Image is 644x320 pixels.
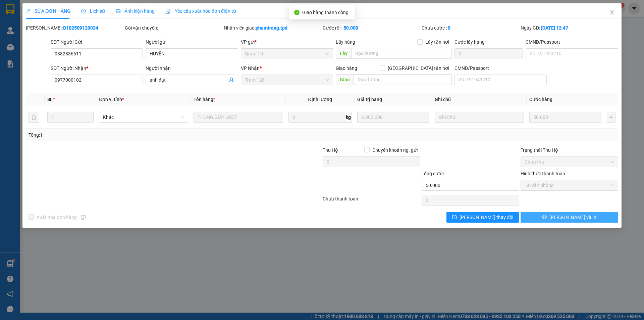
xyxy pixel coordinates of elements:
[63,25,98,31] b: Q102509120034
[29,112,39,123] button: delete
[525,157,614,167] span: Chưa thu
[432,93,527,106] th: Ghi chú
[336,65,357,71] span: Giao hàng
[521,146,618,154] div: Trạng thái Thu Hộ
[245,49,329,59] span: Quận 10
[609,10,615,15] span: close
[116,8,155,14] span: Ảnh kiện hàng
[302,10,350,15] span: Giao hàng thành công.
[521,171,565,176] label: Hình thức thanh toán
[6,6,16,13] span: Gửi:
[81,8,105,14] span: Lịch sử
[165,8,236,14] span: Yêu cầu xuất hóa đơn điện tử
[422,171,444,176] span: Tổng cước
[103,112,184,122] span: Khác
[603,3,622,22] button: Close
[370,146,420,154] span: Chuyển khoản ng. gửi
[6,6,59,14] div: Trạm 128
[29,131,249,139] div: Tổng: 1
[435,112,524,123] input: Ghi Chú
[51,38,143,46] div: SĐT Người Gửi
[357,112,429,123] input: 0
[99,97,124,102] span: Đơn vị tính
[385,64,452,72] span: [GEOGRAPHIC_DATA] tận nơi
[446,212,519,223] button: save[PERSON_NAME] thay đổi
[521,212,618,223] button: printer[PERSON_NAME] và In
[51,64,143,72] div: SĐT Người Nhận
[26,9,31,13] span: edit
[542,215,547,220] span: printer
[308,97,332,102] span: Định lượng
[460,214,513,221] span: [PERSON_NAME] thay đổi
[343,25,358,31] b: 50.000
[422,24,519,32] div: Chưa cước :
[194,97,215,102] span: Tên hàng
[165,9,171,14] img: icon
[64,6,80,13] span: Nhận:
[448,25,450,31] b: 0
[345,112,352,123] span: kg
[256,25,287,31] b: phamtrang.tpd
[323,147,338,153] span: Thu Hộ
[64,6,118,14] div: Quận 10
[529,112,601,123] input: 0
[6,14,59,22] div: [PERSON_NAME]
[146,38,238,46] div: Người gửi
[323,24,420,32] div: Cước rồi :
[454,48,523,59] input: Cước lấy hàng
[336,48,351,59] span: Lấy
[351,48,452,59] input: Dọc đường
[336,39,355,45] span: Lấy hàng
[5,44,15,51] span: CR :
[81,9,86,13] span: clock-circle
[322,195,421,207] div: Chưa thanh toán
[336,74,354,85] span: Giao
[294,10,300,15] span: check-circle
[146,64,238,72] div: Người nhận
[607,112,615,123] button: plus
[549,214,596,221] span: [PERSON_NAME] và In
[5,43,60,51] div: 40.000
[354,74,452,85] input: Dọc đường
[81,215,86,220] span: info-circle
[6,31,59,39] div: 080179002719
[525,180,614,190] span: Tại văn phòng
[26,8,70,14] span: SỬA ĐƠN HÀNG
[224,24,321,32] div: Nhân viên giao:
[454,39,485,45] label: Cước lấy hàng
[423,38,452,46] span: Lấy tận nơi
[34,214,79,221] span: Xuất hóa đơn hàng
[541,25,568,31] b: [DATE] 12:47
[125,24,222,32] div: Gói vận chuyển:
[229,77,234,83] span: user-add
[241,65,260,71] span: VP Nhận
[64,14,118,22] div: [PERSON_NAME]
[245,75,329,85] span: Trạm 128
[526,38,618,46] div: CMND/Passport
[521,24,618,32] div: Ngày GD:
[454,64,547,72] div: CMND/Passport
[241,38,333,46] div: VP gửi
[47,97,53,102] span: SL
[194,112,283,123] input: VD: Bàn, Ghế
[529,97,552,102] span: Cước hàng
[357,97,382,102] span: Giá trị hàng
[26,24,123,32] div: [PERSON_NAME]:
[116,9,120,13] span: picture
[452,215,457,220] span: save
